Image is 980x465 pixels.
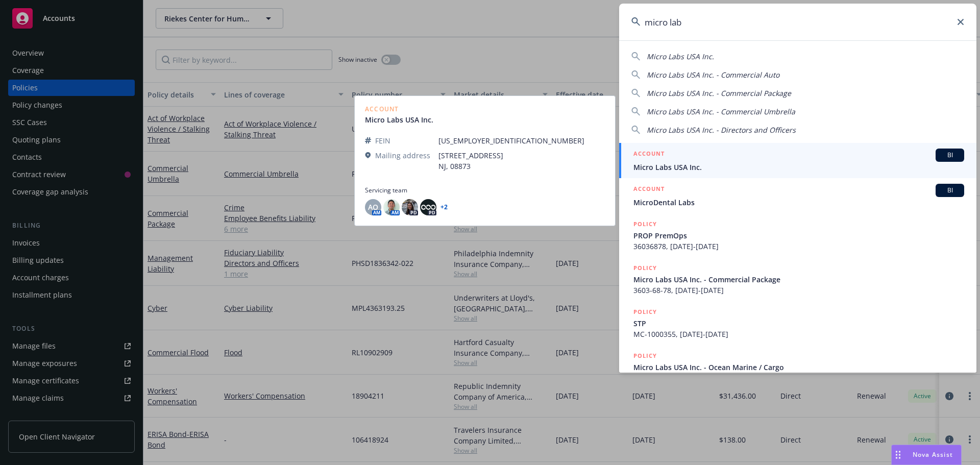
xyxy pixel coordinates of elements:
[619,143,976,178] a: ACCOUNTBIMicro Labs USA Inc.
[633,149,665,161] h5: ACCOUNT
[633,318,964,329] span: STP
[633,329,964,339] span: MC-1000355, [DATE]-[DATE]
[913,450,953,459] span: Nova Assist
[892,445,904,464] div: Drag to move
[633,241,964,252] span: 36036878, [DATE]-[DATE]
[633,263,657,273] h5: POLICY
[940,151,960,160] span: BI
[633,362,964,373] span: Micro Labs USA Inc. - Ocean Marine / Cargo
[619,4,976,40] input: Search...
[619,345,976,389] a: POLICYMicro Labs USA Inc. - Ocean Marine / Cargo
[891,445,962,465] button: Nova Assist
[633,274,964,285] span: Micro Labs USA Inc. - Commercial Package
[619,257,976,301] a: POLICYMicro Labs USA Inc. - Commercial Package3603-68-78, [DATE]-[DATE]
[647,70,779,80] span: Micro Labs USA Inc. - Commercial Auto
[633,230,964,241] span: PROP PremOps
[633,219,657,229] h5: POLICY
[633,197,964,208] span: MicroDental Labs
[647,125,796,135] span: Micro Labs USA Inc. - Directors and Officers
[633,351,657,361] h5: POLICY
[633,162,964,173] span: Micro Labs USA Inc.
[633,307,657,317] h5: POLICY
[647,52,714,61] span: Micro Labs USA Inc.
[940,186,960,195] span: BI
[647,88,791,98] span: Micro Labs USA Inc. - Commercial Package
[633,285,964,296] span: 3603-68-78, [DATE]-[DATE]
[647,107,795,116] span: Micro Labs USA Inc. - Commercial Umbrella
[633,184,665,196] h5: ACCOUNT
[619,213,976,257] a: POLICYPROP PremOps36036878, [DATE]-[DATE]
[619,301,976,345] a: POLICYSTPMC-1000355, [DATE]-[DATE]
[619,178,976,213] a: ACCOUNTBIMicroDental Labs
